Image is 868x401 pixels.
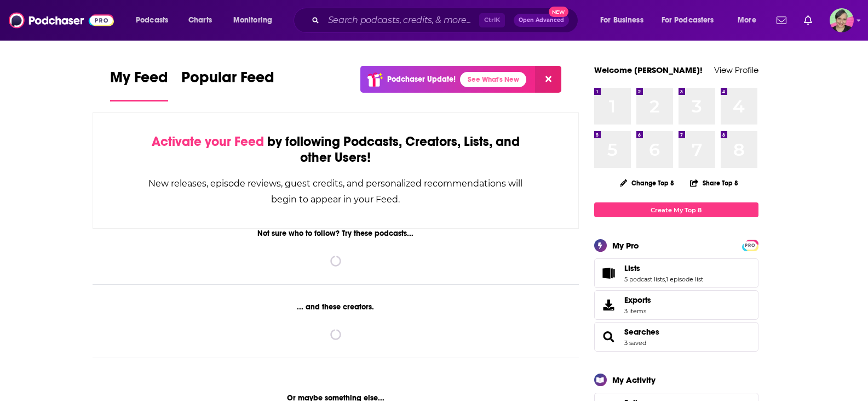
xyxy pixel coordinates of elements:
span: Searches [594,322,758,352]
a: Welcome [PERSON_NAME]! [594,65,703,75]
span: For Podcasters [662,13,714,28]
button: open menu [128,12,182,29]
span: More [738,13,756,28]
span: Exports [598,297,620,313]
a: View Profile [714,65,758,75]
span: Lists [594,258,758,288]
img: User Profile [830,8,854,32]
a: 5 podcast lists [624,275,665,283]
a: 1 episode list [666,275,703,283]
button: open menu [654,12,730,29]
a: Lists [624,263,703,273]
div: My Activity [612,375,656,385]
button: Share Top 8 [689,172,739,194]
a: See What's New [460,72,526,87]
div: ... and these creators. [93,302,579,312]
span: For Business [600,13,643,28]
button: Show profile menu [830,8,854,32]
span: Charts [188,13,212,28]
div: New releases, episode reviews, guest credits, and personalized recommendations will begin to appe... [148,176,524,207]
button: Change Top 8 [613,176,681,190]
span: Podcasts [136,13,168,28]
a: 3 saved [624,339,646,347]
div: My Pro [612,240,639,251]
span: Monitoring [233,13,272,28]
a: Show notifications dropdown [772,11,791,30]
a: Searches [624,327,659,337]
a: Show notifications dropdown [800,11,817,30]
button: open menu [226,12,286,29]
a: Popular Feed [181,68,274,101]
span: Activate your Feed [152,133,264,150]
span: , [665,275,666,283]
p: Podchaser Update! [387,75,456,84]
span: PRO [744,241,757,250]
a: Searches [598,329,620,344]
a: Create My Top 8 [594,202,758,217]
span: Exports [624,295,651,305]
button: open menu [730,12,770,29]
img: Podchaser - Follow, Share and Rate Podcasts [9,10,114,31]
a: Charts [181,12,219,29]
a: PRO [744,241,757,249]
a: Lists [598,266,620,281]
span: New [549,7,568,17]
span: 3 items [624,307,651,315]
span: Ctrl K [479,13,505,27]
button: open menu [593,12,657,29]
span: Popular Feed [181,68,274,93]
a: Exports [594,290,758,320]
a: My Feed [110,68,168,101]
span: Open Advanced [519,18,564,23]
input: Search podcasts, credits, & more... [324,12,479,29]
div: by following Podcasts, Creators, Lists, and other Users! [148,134,524,166]
div: Not sure who to follow? Try these podcasts... [93,229,579,238]
span: Lists [624,263,640,273]
span: Logged in as LizDVictoryBelt [830,8,854,32]
div: Search podcasts, credits, & more... [304,8,589,33]
span: My Feed [110,68,168,93]
button: Open AdvancedNew [514,14,569,27]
